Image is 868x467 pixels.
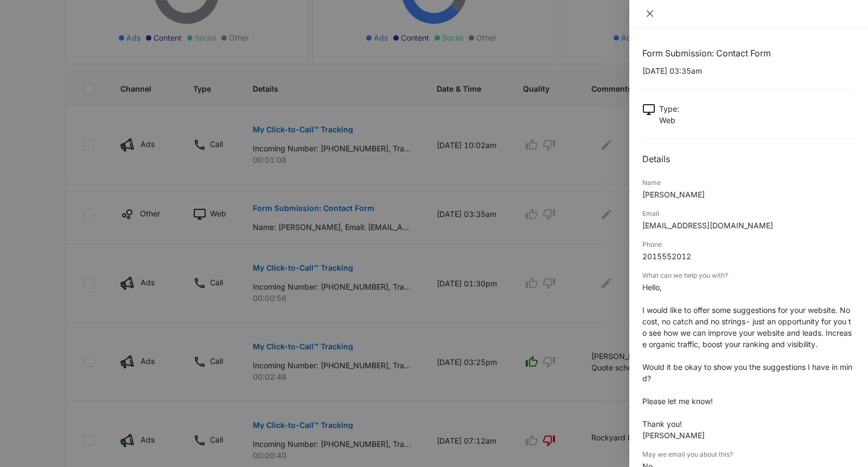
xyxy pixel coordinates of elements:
h2: Details [642,152,855,165]
span: Thank you! [642,419,682,428]
span: I would like to offer some suggestions for your website. No cost, no catch and no strings- just a... [642,305,852,349]
p: Type : [659,103,679,114]
span: [PERSON_NAME] [642,431,705,440]
button: Close [642,9,658,18]
p: Web [659,114,679,126]
div: What can we help you with? [642,271,855,280]
span: close [646,9,654,18]
span: [EMAIL_ADDRESS][DOMAIN_NAME] [642,221,773,230]
span: Hello, [642,283,662,292]
div: May we email you about this? [642,450,855,459]
span: Please let me know! [642,396,713,406]
h1: Form Submission: Contact Form [642,47,855,60]
span: [PERSON_NAME] [642,190,705,199]
p: [DATE] 03:35am [642,65,855,76]
span: Would it be okay to show you the suggestions I have in mind? [642,362,852,383]
div: Phone [642,240,855,250]
div: Email [642,209,855,219]
span: 2015552012 [642,252,691,261]
div: Name [642,178,855,188]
